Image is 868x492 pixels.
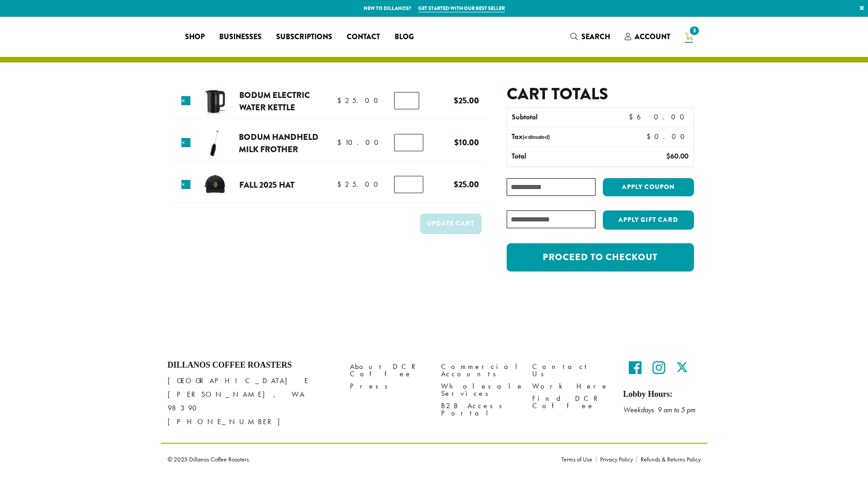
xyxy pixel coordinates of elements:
[239,89,310,114] a: Bodum Electric Water Kettle
[647,132,654,141] span: $
[629,112,637,122] span: $
[168,456,548,462] p: © 2025 Dillanos Coffee Roasters.
[507,243,693,272] a: Proceed to checkout
[181,138,190,147] a: Remove this item
[441,380,519,400] a: Wholesale Services
[532,360,610,380] a: Contact Us
[507,84,693,104] h2: Cart totals
[394,92,419,109] input: Product quantity
[420,214,482,234] button: Update cart
[688,25,700,37] span: 3
[168,374,336,429] p: [GEOGRAPHIC_DATA] E [PERSON_NAME], WA 98390 [PHONE_NUMBER]
[337,96,382,105] bdi: 25.00
[507,128,639,147] th: Tax
[507,147,619,166] th: Total
[181,96,190,105] a: Remove this item
[454,94,479,107] bdi: 25.00
[441,360,519,380] a: Commercial Accounts
[629,112,688,122] bdi: 60.00
[239,131,318,156] a: Bodum Handheld Milk Frother
[596,456,637,462] a: Privacy Policy
[200,128,230,158] img: Bodum Handheld Milk Frother
[623,389,701,400] h5: Lobby Hours:
[276,31,332,43] span: Subscriptions
[347,31,380,43] span: Contact
[185,31,205,43] span: Shop
[394,134,423,151] input: Product quantity
[337,96,345,105] span: $
[200,87,230,116] img: Bodum Electric Water Kettle
[337,138,383,147] bdi: 10.00
[532,393,610,412] a: Find DCR Coffee
[454,178,479,190] bdi: 25.00
[666,151,670,161] span: $
[637,456,701,462] a: Refunds & Returns Policy
[532,380,610,392] a: Work Here
[200,170,230,200] img: Fall 2025 Hat
[454,178,458,190] span: $
[635,31,670,42] span: Account
[666,151,688,161] bdi: 60.00
[623,405,695,415] em: Weekdays 9 am to 5 pm
[178,30,212,44] a: Shop
[219,31,262,43] span: Businesses
[563,29,617,44] a: Search
[603,178,694,197] button: Apply coupon
[561,456,596,462] a: Terms of Use
[337,179,345,189] span: $
[454,94,458,107] span: $
[350,380,427,392] a: Press
[337,179,382,189] bdi: 25.00
[394,176,423,193] input: Product quantity
[337,138,345,147] span: $
[181,180,190,189] a: Remove this item
[507,108,619,127] th: Subtotal
[581,31,610,42] span: Search
[350,360,427,380] a: About DCR Coffee
[454,136,459,149] span: $
[603,210,694,230] button: Apply Gift Card
[523,133,550,141] small: (estimated)
[647,132,689,141] bdi: 0.00
[418,5,505,12] a: Get started with our best seller
[168,360,336,370] h4: Dillanos Coffee Roasters
[441,400,519,420] a: B2B Access Portal
[454,136,479,149] bdi: 10.00
[239,179,294,191] a: Fall 2025 Hat
[395,31,414,43] span: Blog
